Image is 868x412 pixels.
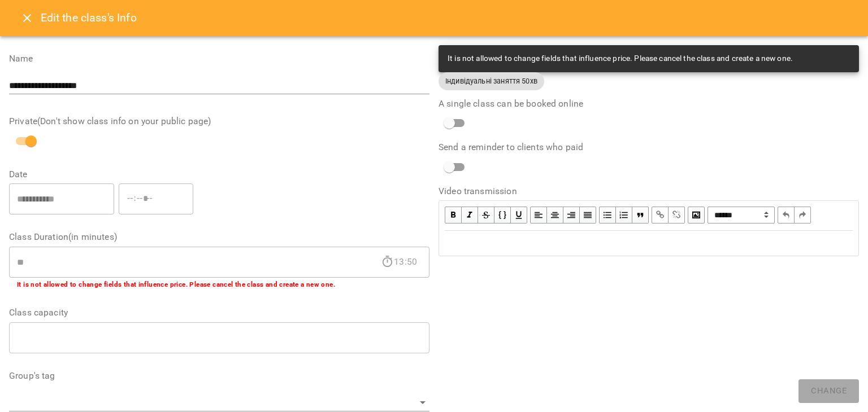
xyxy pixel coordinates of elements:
label: Send a reminder to clients who paid [439,143,859,152]
h6: Edit the class's Info [41,9,137,27]
button: Link [652,207,669,223]
button: Align Left [530,207,547,223]
button: Monospace [494,207,511,223]
label: Date [9,170,429,179]
button: Close [14,5,41,32]
button: Strikethrough [478,207,494,223]
span: Індивідуальні заняття 50хв [439,76,544,86]
button: Align Right [563,207,580,223]
button: Align Center [547,207,563,223]
button: UL [599,207,616,223]
div: Edit text [440,231,858,255]
div: It is not allowed to change fields that influence price. Please cancel the class and create a new... [448,49,793,69]
b: It is not allowed to change fields that influence price. Please cancel the class and create a new... [17,280,335,288]
label: Class Duration(in minutes) [9,233,429,242]
label: Class capacity [9,308,429,317]
label: A single class can be booked online [439,99,859,108]
select: Block type [708,207,775,223]
button: Undo [778,207,795,223]
button: Redo [795,207,811,223]
button: Image [688,207,705,223]
label: Private(Don't show class info on your public page) [9,117,429,126]
button: Blockquote [632,207,649,223]
button: Align Justify [580,207,596,223]
button: Underline [511,207,527,223]
label: Name [9,54,429,63]
button: Bold [445,207,462,223]
label: Video transmission [439,187,859,196]
span: Normal [708,207,775,223]
button: OL [616,207,632,223]
button: Remove Link [669,207,685,223]
label: Group's tag [9,371,429,380]
button: Italic [462,207,478,223]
